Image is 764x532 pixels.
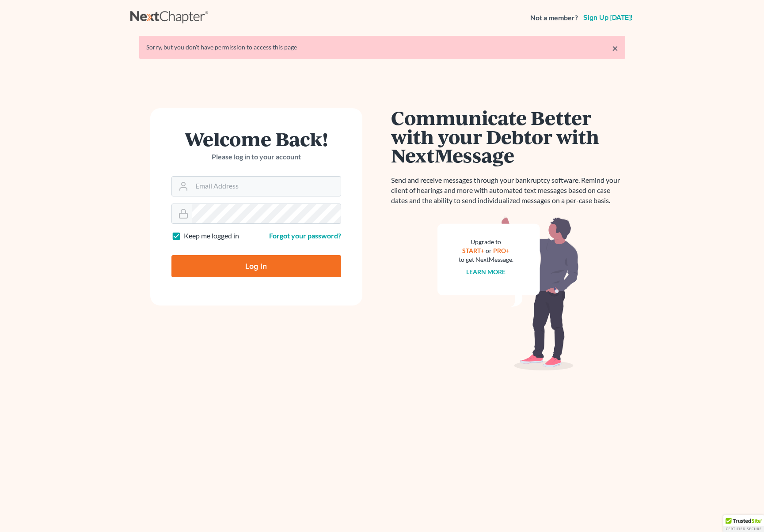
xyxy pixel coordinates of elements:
[171,152,341,162] p: Please log in to your account
[171,255,341,277] input: Log In
[184,231,239,241] label: Keep me logged in
[723,515,764,532] div: TrustedSite Certified
[466,268,506,275] a: Learn more
[192,177,341,196] input: Email Address
[459,255,513,264] div: to get NextMessage.
[493,247,509,254] a: PRO+
[391,108,625,165] h1: Communicate Better with your Debtor with NextMessage
[462,247,484,254] a: START+
[146,43,618,52] div: Sorry, but you don't have permission to access this page
[530,13,578,23] strong: Not a member?
[459,238,513,246] div: Upgrade to
[269,231,341,240] a: Forgot your password?
[437,216,579,371] img: nextmessage_bg-59042aed3d76b12b5cd301f8e5b87938c9018125f34e5fa2b7a6b67550977c72.svg
[582,14,634,21] a: Sign up [DATE]!
[171,129,341,148] h1: Welcome Back!
[612,43,618,53] a: ×
[391,175,625,206] p: Send and receive messages through your bankruptcy software. Remind your client of hearings and mo...
[486,247,492,254] span: or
